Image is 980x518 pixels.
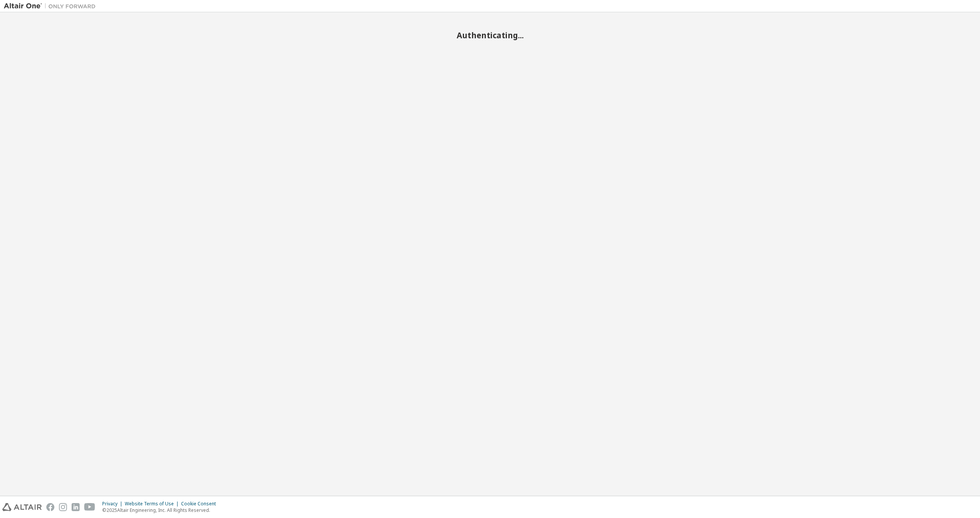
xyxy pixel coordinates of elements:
img: instagram.svg [59,503,67,511]
div: Cookie Consent [181,501,220,507]
p: © 2025 Altair Engineering, Inc. All Rights Reserved. [102,507,220,513]
img: youtube.svg [84,503,95,511]
img: linkedin.svg [72,503,80,511]
img: facebook.svg [46,503,54,511]
div: Website Terms of Use [125,501,181,507]
div: Privacy [102,501,125,507]
img: altair_logo.svg [2,503,42,511]
h2: Authenticating... [4,30,976,40]
img: Altair One [4,2,100,10]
